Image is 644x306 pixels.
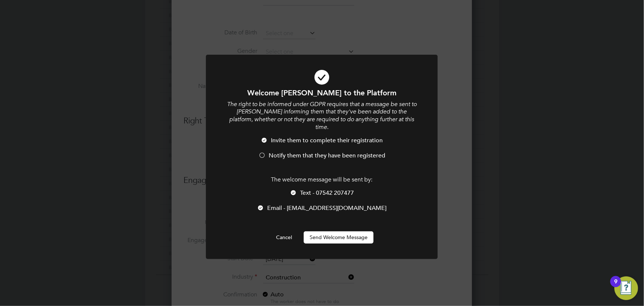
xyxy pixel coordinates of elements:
i: The right to be informed under GDPR requires that a message be sent to [PERSON_NAME] informing th... [227,101,417,131]
span: Invite them to complete their registration [271,137,383,144]
span: Notify them that they have been registered [269,152,385,159]
span: Text - 07542 207477 [300,189,354,197]
h1: Welcome [PERSON_NAME] to the Platform [226,88,418,98]
p: The welcome message will be sent by: [226,176,418,184]
span: Email - [EMAIL_ADDRESS][DOMAIN_NAME] [268,204,387,212]
button: Open Resource Center, 9 new notifications [614,276,638,300]
button: Send Welcome Message [304,231,373,243]
div: 9 [614,282,617,291]
button: Cancel [270,231,298,243]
